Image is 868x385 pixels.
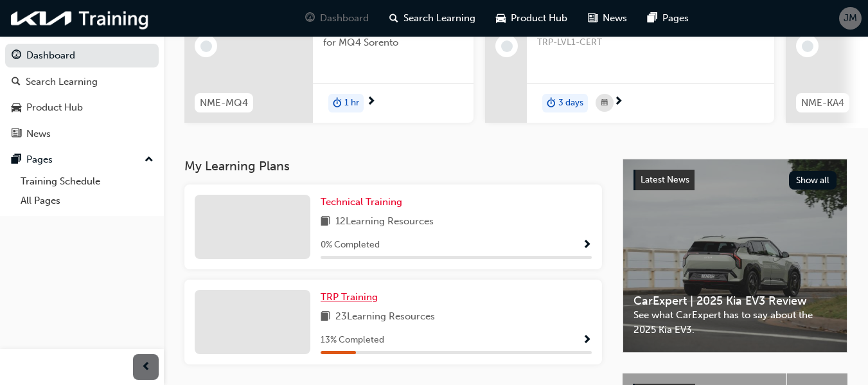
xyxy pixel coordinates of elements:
span: Technical Training [321,196,402,208]
span: learningRecordVerb_NONE-icon [802,40,813,52]
span: calendar-icon [601,95,608,111]
a: TRP Training [321,290,383,305]
button: Show Progress [582,237,592,253]
span: duration-icon [547,95,556,112]
span: next-icon [614,96,623,108]
a: news-iconNews [578,5,637,31]
button: Show all [789,171,837,190]
a: News [5,122,159,146]
span: guage-icon [305,10,315,26]
a: All Pages [15,191,159,211]
span: book-icon [321,309,330,325]
span: NME-MQ4 [200,96,248,111]
a: car-iconProduct Hub [486,5,578,31]
span: learningRecordVerb_NONE-icon [501,40,513,52]
span: News [603,11,627,26]
span: Search Learning [403,11,475,26]
span: duration-icon [333,95,342,112]
span: Product Hub [511,11,567,26]
a: search-iconSearch Learning [379,5,486,31]
a: Latest NewsShow allCarExpert | 2025 Kia EV3 ReviewSee what CarExpert has to say about the 2025 Ki... [623,159,847,353]
span: Dashboard [320,11,369,26]
span: news-icon [12,129,21,140]
span: JM [844,11,857,26]
span: NME-KA4 [801,96,844,111]
a: Dashboard [5,44,159,67]
span: search-icon [12,76,21,88]
div: Product Hub [26,100,83,115]
div: News [26,127,51,141]
span: next-icon [366,96,376,108]
span: car-icon [12,102,21,114]
span: 23 Learning Resources [335,309,435,325]
span: Show Progress [582,335,592,346]
span: guage-icon [12,50,21,62]
div: Search Learning [26,75,98,89]
span: TRP-LVL1-CERT [537,35,764,50]
button: JM [839,7,862,30]
img: kia-training [6,5,154,31]
span: prev-icon [141,359,151,375]
span: Show Progress [582,240,592,251]
div: Pages [26,152,53,167]
span: 13 % Completed [321,333,384,348]
h3: My Learning Plans [184,159,602,174]
a: pages-iconPages [637,5,699,31]
span: pages-icon [12,154,21,166]
button: Pages [5,148,159,172]
span: search-icon [389,10,398,26]
span: TRP Training [321,291,378,303]
span: news-icon [588,10,598,26]
button: Show Progress [582,332,592,348]
span: car-icon [496,10,506,26]
span: 0 % Completed [321,238,380,253]
span: up-icon [145,152,154,168]
span: See what CarExpert has to say about the 2025 Kia EV3. [633,308,837,337]
span: 12 Learning Resources [335,214,434,230]
a: Latest NewsShow all [633,170,837,190]
span: learningRecordVerb_NONE-icon [200,40,212,52]
span: 3 days [558,96,583,111]
button: DashboardSearch LearningProduct HubNews [5,41,159,148]
span: Pages [662,11,689,26]
a: Technical Training [321,195,407,210]
a: Product Hub [5,96,159,120]
span: book-icon [321,214,330,230]
span: CarExpert | 2025 Kia EV3 Review [633,294,837,309]
span: pages-icon [648,10,657,26]
a: guage-iconDashboard [295,5,379,31]
span: 1 hr [344,96,359,111]
a: Search Learning [5,70,159,94]
a: Training Schedule [15,172,159,192]
span: Latest News [641,174,689,185]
